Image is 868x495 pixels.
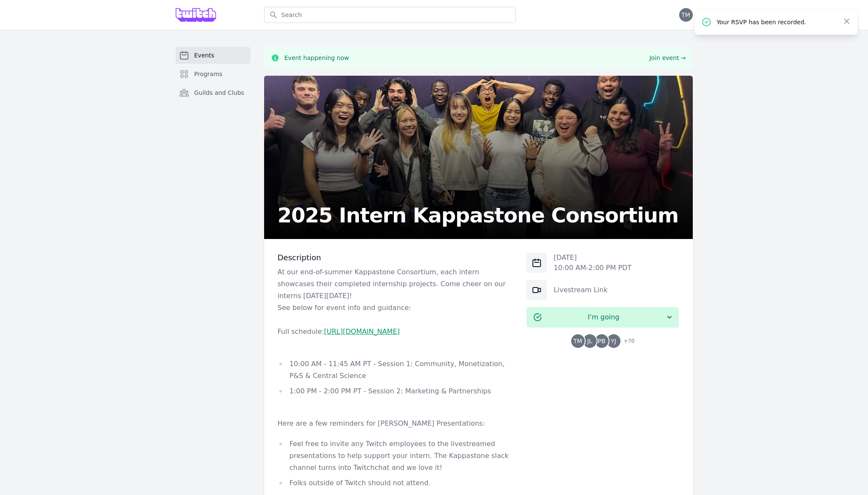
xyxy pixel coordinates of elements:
[278,205,679,225] h2: 2025 Intern Kappastone Consortium
[554,253,632,263] p: [DATE]
[611,338,616,344] span: YJ
[278,477,513,489] li: Folks outside of Twitch should not attend.
[542,312,665,322] span: I'm going
[194,70,222,78] span: Programs
[278,385,513,397] li: 1:00 PM - 2:00 PM PT - Session 2: Marketing & Partnerships
[324,327,400,336] a: [URL][DOMAIN_NAME]
[176,84,250,101] a: Guilds and Clubs
[278,266,513,302] p: At our end-of-summer Kappastone Consortium, each intern showcases their completed internship proj...
[176,47,250,64] a: Events
[554,263,632,273] p: 10:00 AM - 2:00 PM PDT
[278,302,513,314] p: See below for event info and guidance:
[176,8,216,22] img: Grove
[681,54,686,62] span: →
[649,54,686,62] a: Join event
[278,358,513,382] li: 10:00 AM - 11:45 AM PT - Session 1: Community, Monetization, P&S & Central Science
[278,253,513,263] h3: Description
[717,18,836,26] p: Your RSVP has been recorded.
[176,65,250,82] a: Programs
[554,286,608,294] a: Livestream Link
[285,54,349,62] p: Event happening now
[573,338,582,344] span: TM
[598,338,606,344] span: PB
[681,12,690,18] span: TM
[194,88,245,97] span: Guilds and Clubs
[526,307,679,327] button: I'm going
[194,51,214,60] span: Events
[587,338,592,344] span: JL
[679,8,693,22] button: TM
[176,47,250,115] nav: Sidebar
[278,418,513,430] p: Here are a few reminders for [PERSON_NAME] Presentations:
[278,326,513,338] p: Full schedule:
[619,336,635,348] span: + 70
[264,7,516,23] input: Search
[278,438,513,474] li: Feel free to invite any Twitch employees to the livestreamed presentations to help support your i...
